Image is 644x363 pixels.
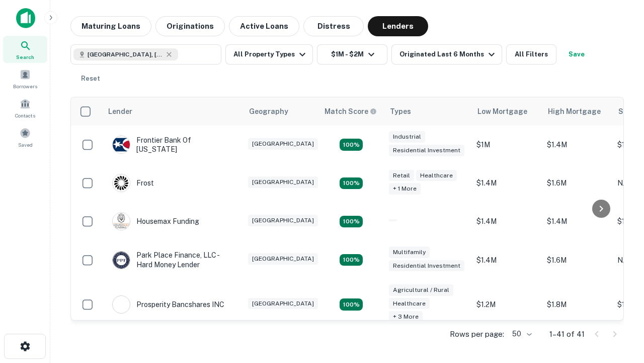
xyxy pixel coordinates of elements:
[542,279,612,330] td: $1.8M
[74,69,107,89] button: Reset
[112,136,233,154] div: Frontier Bank Of [US_STATE]
[112,212,199,230] div: Housemax Funding
[3,65,47,92] a: Borrowers
[249,105,288,117] div: Geography
[450,328,504,340] p: Rows per page:
[113,174,130,192] img: picture
[542,202,612,240] td: $1.4M
[471,97,542,126] th: Low Mortgage
[548,105,601,117] div: High Mortgage
[389,247,430,258] div: Multifamily
[542,126,612,164] td: $1.4M
[416,170,457,181] div: Healthcare
[16,8,35,28] img: capitalize-icon.png
[16,53,34,61] span: Search
[155,16,225,36] button: Originations
[317,44,387,65] button: $1M - $2M
[3,94,47,122] a: Contacts
[471,126,542,164] td: $1M
[303,16,364,36] button: Distress
[508,327,533,341] div: 50
[15,111,35,119] span: Contacts
[18,141,33,149] span: Saved
[389,260,464,272] div: Residential Investment
[248,298,318,310] div: [GEOGRAPHIC_DATA]
[542,164,612,202] td: $1.6M
[113,213,130,230] img: picture
[248,176,318,188] div: [GEOGRAPHIC_DATA]
[340,216,363,228] div: Matching Properties: 4, hasApolloMatch: undefined
[13,82,37,90] span: Borrowers
[368,16,428,36] button: Lenders
[389,311,423,323] div: + 3 more
[325,106,377,117] div: Capitalize uses an advanced AI algorithm to match your search with the best lender. The match sco...
[340,139,363,151] div: Matching Properties: 4, hasApolloMatch: undefined
[542,97,612,126] th: High Mortgage
[225,44,313,65] button: All Property Types
[389,170,414,181] div: Retail
[471,279,542,330] td: $1.2M
[389,131,425,143] div: Industrial
[549,328,585,340] p: 1–41 of 41
[594,250,644,298] iframe: Chat Widget
[477,105,527,117] div: Low Mortgage
[3,124,47,151] a: Saved
[560,44,593,65] button: Save your search to get updates of matches that match your search criteria.
[70,16,151,36] button: Maturing Loans
[506,44,556,65] button: All Filters
[389,183,421,195] div: + 1 more
[471,164,542,202] td: $1.4M
[112,251,233,269] div: Park Place Finance, LLC - Hard Money Lender
[88,50,163,59] span: [GEOGRAPHIC_DATA], [GEOGRAPHIC_DATA], [GEOGRAPHIC_DATA]
[248,215,318,226] div: [GEOGRAPHIC_DATA]
[102,97,243,126] th: Lender
[399,48,498,60] div: Originated Last 6 Months
[108,105,132,117] div: Lender
[389,298,430,310] div: Healthcare
[113,296,130,313] img: picture
[389,145,464,156] div: Residential Investment
[243,97,318,126] th: Geography
[248,138,318,150] div: [GEOGRAPHIC_DATA]
[384,97,471,126] th: Types
[248,253,318,265] div: [GEOGRAPHIC_DATA]
[391,44,502,65] button: Originated Last 6 Months
[471,240,542,279] td: $1.4M
[542,240,612,279] td: $1.6M
[325,106,375,117] h6: Match Score
[318,97,384,126] th: Capitalize uses an advanced AI algorithm to match your search with the best lender. The match sco...
[340,298,363,311] div: Matching Properties: 7, hasApolloMatch: undefined
[340,177,363,190] div: Matching Properties: 4, hasApolloMatch: undefined
[113,252,130,269] img: picture
[229,16,299,36] button: Active Loans
[340,254,363,266] div: Matching Properties: 4, hasApolloMatch: undefined
[113,136,130,153] img: picture
[3,36,47,63] a: Search
[112,174,154,192] div: Frost
[389,284,453,296] div: Agricultural / Rural
[471,202,542,240] td: $1.4M
[390,105,411,117] div: Types
[112,295,224,314] div: Prosperity Bancshares INC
